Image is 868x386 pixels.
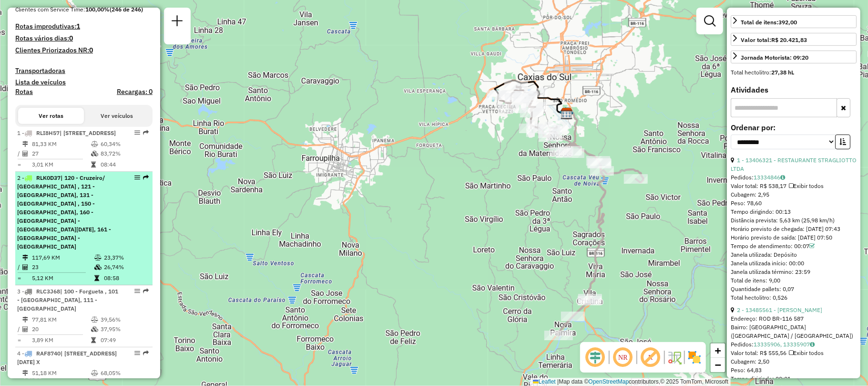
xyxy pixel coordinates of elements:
img: CDD Caxias [561,107,573,120]
td: 27 [31,149,91,158]
i: % de utilização da cubagem [91,151,98,156]
div: Horário previsto de chegada: [DATE] 07:43 [731,225,857,233]
a: Com service time [809,242,815,250]
em: Rota exportada [143,350,149,356]
div: Endereço: ROD BR-116 587 [731,314,857,323]
span: 1 - [17,129,116,136]
div: Janela utilizada início: 00:00 [731,259,857,268]
div: Tempo dirigindo: 00:13 [731,208,857,216]
span: Cubagem: 2,95 [731,191,769,198]
div: Valor total: R$ 555,56 [731,349,857,357]
i: Total de Atividades [22,326,28,332]
strong: 0 [69,34,73,42]
div: Bairro: [GEOGRAPHIC_DATA] ([GEOGRAPHIC_DATA] / [GEOGRAPHIC_DATA]) [731,323,857,340]
a: Jornada Motorista: 09:20 [731,51,857,63]
span: RLK0D37 [36,174,61,181]
em: Rota exportada [143,288,149,294]
div: Total de itens: [741,18,797,27]
td: 07:49 [100,335,148,345]
span: RLC3J68 [36,288,60,295]
span: 2 - [17,174,111,250]
i: Tempo total em rota [91,162,96,167]
td: 5,12 KM [31,273,94,283]
i: Observações [780,175,785,180]
span: 3 - [17,288,118,312]
td: = [17,273,22,283]
div: Tempo dirigindo: 00:01 [731,375,857,383]
div: Total de itens: 9,00 [731,276,857,285]
div: Valor total: R$ 538,17 [731,182,857,190]
a: Leaflet [533,378,556,385]
img: Exibir/Ocultar setores [687,350,702,365]
div: Map data © contributors,© 2025 TomTom, Microsoft [531,378,731,386]
td: 117,69 KM [31,253,94,262]
em: Rota exportada [143,175,149,180]
i: Tempo total em rota [94,275,99,281]
i: Distância Total [22,370,28,376]
span: 4 - [17,350,117,365]
div: Tempo de atendimento: 00:07 [731,242,857,250]
a: Exibir filtros [700,11,719,31]
a: 13335906, 13335907 [754,341,815,348]
td: 3,01 KM [31,160,91,169]
i: Distância Total [22,255,28,261]
span: − [715,359,721,371]
td: 20 [31,324,91,334]
div: Pedidos: [731,340,857,349]
td: / [17,262,22,272]
strong: (246 de 246) [110,6,143,13]
td: / [17,149,22,158]
a: 13334846 [754,174,785,181]
span: Peso: 64,83 [731,366,762,374]
td: 51,18 KM [31,368,91,378]
label: Ordenar por: [731,122,857,133]
h4: Atividades [731,85,857,94]
h4: Rotas improdutivas: [15,22,153,31]
td: 37,95% [100,324,148,334]
h4: Transportadoras [15,67,153,75]
div: Valor total: [741,36,807,44]
a: Valor total:R$ 20.421,83 [731,33,857,46]
a: 2 - 13485561 - [PERSON_NAME] [737,306,822,313]
td: = [17,160,22,169]
span: Exibir todos [789,349,824,356]
img: Fluxo de ruas [667,350,682,365]
button: Ver veículos [84,108,150,124]
i: % de utilização da cubagem [94,264,102,270]
td: 23 [31,262,94,272]
td: 23,37% [103,253,149,262]
em: Rota exportada [143,130,149,136]
span: Clientes com Service Time: [15,6,85,13]
i: % de utilização do peso [91,370,98,376]
i: % de utilização da cubagem [91,326,98,332]
h4: Lista de veículos [15,78,153,86]
span: Peso: 78,60 [731,199,762,207]
a: Rotas [15,88,33,96]
em: Opções [134,130,140,136]
td: 26,74% [103,262,149,272]
a: Nova sessão e pesquisa [168,11,187,33]
strong: 100,00% [85,6,110,13]
a: Total de itens:392,00 [731,15,857,28]
strong: 27,38 hL [771,69,794,76]
i: Total de Atividades [22,264,28,270]
a: Zoom out [711,358,725,372]
td: 39,56% [100,315,148,324]
i: Distância Total [22,317,28,323]
h4: Rotas vários dias: [15,34,153,42]
a: OpenStreetMap [589,378,629,385]
td: 08:58 [103,273,149,283]
h4: Recargas: 0 [117,88,153,96]
i: Total de Atividades [22,151,28,156]
span: | 120 - Cruzeiro/ [GEOGRAPHIC_DATA] , 121 - [GEOGRAPHIC_DATA], 131 - [GEOGRAPHIC_DATA] , 150 - [G... [17,174,111,250]
span: Cubagem: 2,50 [731,358,769,365]
span: RLI8H57 [36,129,60,136]
strong: 392,00 [778,19,797,26]
span: + [715,344,721,356]
span: RAF8740 [36,350,61,357]
span: Exibir rótulo [639,346,662,369]
i: Distância Total [22,141,28,147]
a: 1 - 13406321 - RESTAURANTE STRAGLIOTTO LTDA [731,156,857,172]
td: = [17,335,22,345]
i: Observações [810,342,815,347]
